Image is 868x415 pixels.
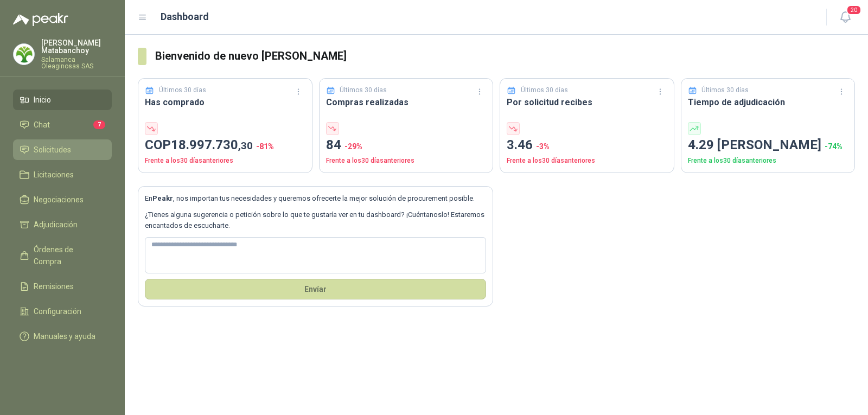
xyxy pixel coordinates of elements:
p: Salamanca Oleaginosas SAS [41,56,112,69]
img: Company Logo [14,44,34,65]
p: Últimos 30 días [159,85,206,95]
p: [PERSON_NAME] Matabanchoy [41,39,112,54]
span: Órdenes de Compra [34,244,101,267]
button: 20 [835,8,855,27]
h3: Bienvenido de nuevo [PERSON_NAME] [155,48,855,65]
span: Manuales y ayuda [34,330,95,342]
a: Chat7 [13,114,112,135]
span: -3 % [536,142,550,151]
a: Licitaciones [13,164,112,185]
p: Frente a los 30 días anteriores [507,156,667,166]
span: Inicio [34,94,51,106]
p: 4.29 [PERSON_NAME] [688,135,848,156]
h3: Por solicitud recibes [507,95,667,109]
a: Inicio [13,90,112,110]
a: Solicitudes [13,139,112,160]
h3: Tiempo de adjudicación [688,95,848,109]
span: 20 [846,5,861,15]
b: Peakr [152,194,173,202]
p: 3.46 [507,135,667,156]
p: 84 [326,135,487,156]
a: Negociaciones [13,189,112,210]
span: Configuración [34,305,81,317]
p: Frente a los 30 días anteriores [688,156,848,166]
p: ¿Tienes alguna sugerencia o petición sobre lo que te gustaría ver en tu dashboard? ¡Cuéntanoslo! ... [145,209,486,232]
a: Configuración [13,301,112,322]
span: 7 [93,120,105,129]
span: Chat [34,119,50,131]
p: Últimos 30 días [521,85,568,95]
span: Adjudicación [34,219,78,231]
p: Últimos 30 días [701,85,749,95]
p: Frente a los 30 días anteriores [145,156,305,166]
span: ,30 [238,139,253,152]
h1: Dashboard [161,9,209,24]
a: Órdenes de Compra [13,239,112,272]
h3: Compras realizadas [326,95,487,109]
span: 18.997.730 [171,137,253,152]
span: Negociaciones [34,194,84,206]
a: Remisiones [13,276,112,297]
a: Adjudicación [13,214,112,235]
h3: Has comprado [145,95,305,109]
span: -81 % [256,142,274,151]
p: Últimos 30 días [340,85,387,95]
p: COP [145,135,305,156]
span: -29 % [344,142,362,151]
span: Remisiones [34,280,74,292]
span: Solicitudes [34,144,71,156]
p: En , nos importan tus necesidades y queremos ofrecerte la mejor solución de procurement posible. [145,193,486,204]
img: Logo peakr [13,13,68,26]
a: Manuales y ayuda [13,326,112,347]
span: Licitaciones [34,169,74,181]
span: -74 % [825,142,843,151]
button: Envíar [145,279,486,299]
p: Frente a los 30 días anteriores [326,156,487,166]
